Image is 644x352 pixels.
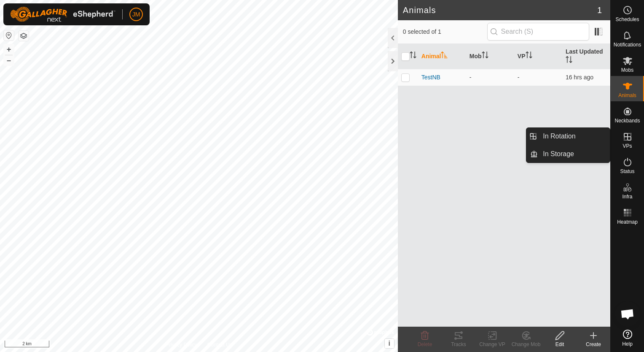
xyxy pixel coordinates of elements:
[514,44,562,69] th: VP
[421,73,440,82] span: TestNB
[207,341,232,349] a: Contact Us
[418,44,466,69] th: Animal
[19,31,29,41] button: Map Layers
[526,128,610,145] li: In Rotation
[543,131,575,141] span: In Rotation
[617,219,638,225] span: Heatmap
[622,194,632,199] span: Infra
[518,74,520,81] app-display-virtual-paddock-transition: -
[566,57,572,64] p-sorticon: Activate to sort
[615,301,640,327] a: Open chat
[614,42,641,47] span: Notifications
[4,55,14,65] button: –
[10,7,115,22] img: Gallagher Logo
[442,341,475,348] div: Tracks
[132,10,140,19] span: JM
[475,341,509,348] div: Change VP
[482,53,488,60] p-sorticon: Activate to sort
[618,93,636,98] span: Animals
[614,118,640,123] span: Neckbands
[487,23,589,41] input: Search (S)
[543,149,574,159] span: In Storage
[621,68,633,73] span: Mobs
[538,128,610,145] a: In Rotation
[543,341,577,348] div: Edit
[410,53,416,60] p-sorticon: Activate to sort
[526,146,610,162] li: In Storage
[577,341,610,348] div: Create
[418,341,432,347] span: Delete
[441,53,448,60] p-sorticon: Activate to sort
[4,30,14,41] button: Reset Map
[403,5,597,15] h2: Animals
[389,340,390,347] span: i
[538,146,610,162] a: In Storage
[611,326,644,350] a: Help
[470,73,511,82] div: -
[403,27,487,36] span: 0 selected of 1
[562,44,610,69] th: Last Updated
[622,341,633,347] span: Help
[623,144,632,149] span: VPs
[566,74,593,81] span: 27 Aug 2025, 1:34 pm
[166,341,197,349] a: Privacy Policy
[4,44,14,54] button: +
[597,4,602,16] span: 1
[615,17,639,22] span: Schedules
[620,169,634,174] span: Status
[526,53,532,60] p-sorticon: Activate to sort
[385,339,394,348] button: i
[509,341,543,348] div: Change Mob
[466,44,514,69] th: Mob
